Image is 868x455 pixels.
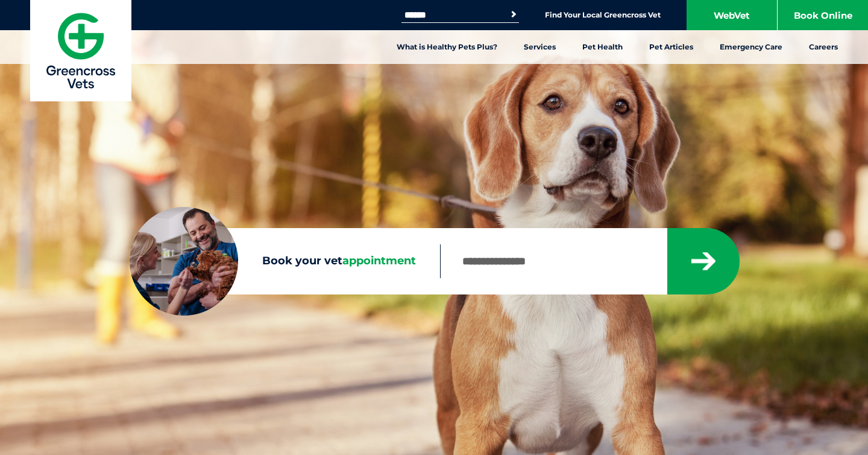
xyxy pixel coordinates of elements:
a: What is Healthy Pets Plus? [383,30,511,64]
button: Search [508,8,520,21]
a: Emergency Care [706,30,796,64]
a: Careers [796,30,851,64]
a: Find Your Local Greencross Vet [545,10,661,20]
a: Pet Articles [636,30,706,64]
span: appointment [342,254,416,267]
a: Services [511,30,569,64]
a: Pet Health [569,30,636,64]
label: Book your vet [130,252,440,270]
